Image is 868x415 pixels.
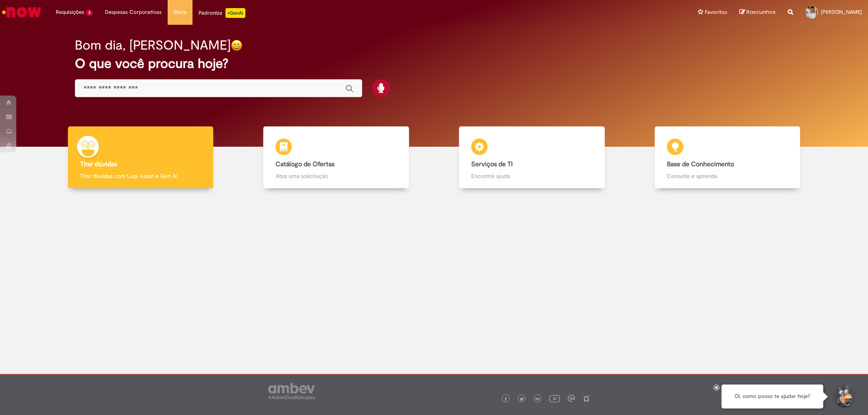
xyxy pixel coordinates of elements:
span: 3 [86,9,93,16]
p: Encontre ajuda [471,172,592,180]
p: Abra uma solicitação [275,172,396,180]
b: Base de Conhecimento [667,160,734,168]
a: Base de Conhecimento Consulte e aprenda [630,126,825,189]
img: logo_footer_linkedin.png [536,397,540,402]
b: Tirar dúvidas [80,160,117,168]
img: logo_footer_workplace.png [568,395,575,402]
p: Tirar dúvidas com Lupi Assist e Gen Ai [80,172,201,180]
h2: O que você procura hoje? [75,56,793,71]
button: Iniciar Conversa de Suporte [831,385,856,409]
a: Tirar dúvidas Tirar dúvidas com Lupi Assist e Gen Ai [43,126,238,189]
div: Padroniza [199,8,245,18]
img: logo_footer_naosei.png [583,395,590,402]
b: Serviços de TI [471,160,513,168]
img: logo_footer_ambev_rotulo_gray.png [268,383,315,399]
span: [PERSON_NAME] [821,9,862,15]
p: +GenAi [225,8,245,18]
span: Rascunhos [746,8,776,16]
a: Rascunhos [739,9,776,16]
span: More [174,8,186,16]
span: Requisições [56,8,84,16]
div: Oi, como posso te ajudar hoje? [722,385,823,408]
img: ServiceNow [1,4,43,20]
p: Consulte e aprenda [667,172,788,180]
span: Despesas Corporativas [105,8,162,16]
a: Catálogo de Ofertas Abra uma solicitação [238,126,434,189]
a: Serviços de TI Encontre ajuda [434,126,630,189]
img: logo_footer_twitter.png [520,397,524,401]
img: logo_footer_youtube.png [549,393,560,404]
b: Catálogo de Ofertas [275,160,335,168]
span: Favoritos [705,8,727,16]
img: happy-face.png [231,39,243,51]
img: logo_footer_facebook.png [504,397,508,401]
h2: Bom dia, [PERSON_NAME] [75,38,231,52]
